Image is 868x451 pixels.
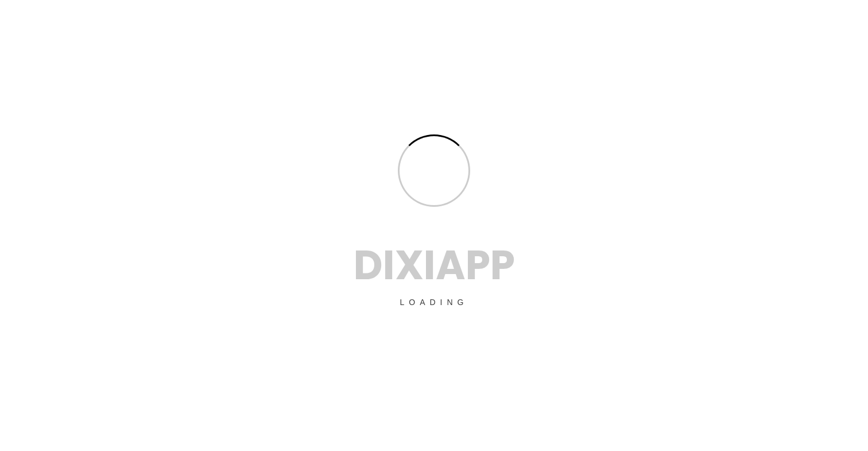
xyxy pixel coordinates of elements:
span: X [395,237,424,294]
span: P [466,237,490,294]
span: A [436,237,466,294]
span: I [383,237,395,294]
span: P [490,237,515,294]
p: Loading [354,296,515,309]
span: D [354,237,383,294]
span: I [424,237,436,294]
